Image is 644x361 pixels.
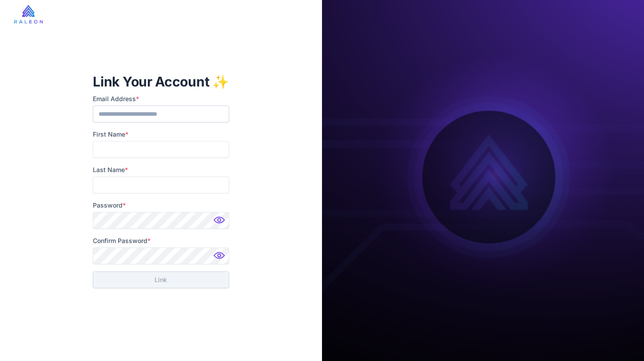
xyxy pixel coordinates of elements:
label: Confirm Password [93,236,229,246]
label: Password [93,200,229,210]
img: Password hidden [211,249,229,267]
label: Email Address [93,94,229,104]
label: First Name [93,129,229,139]
img: Password hidden [211,214,229,232]
label: Last Name [93,165,229,175]
img: raleon-logo-whitebg.9aac0268.jpg [14,5,43,24]
button: Link [93,271,229,288]
h1: Link Your Account ✨ [93,73,229,90]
